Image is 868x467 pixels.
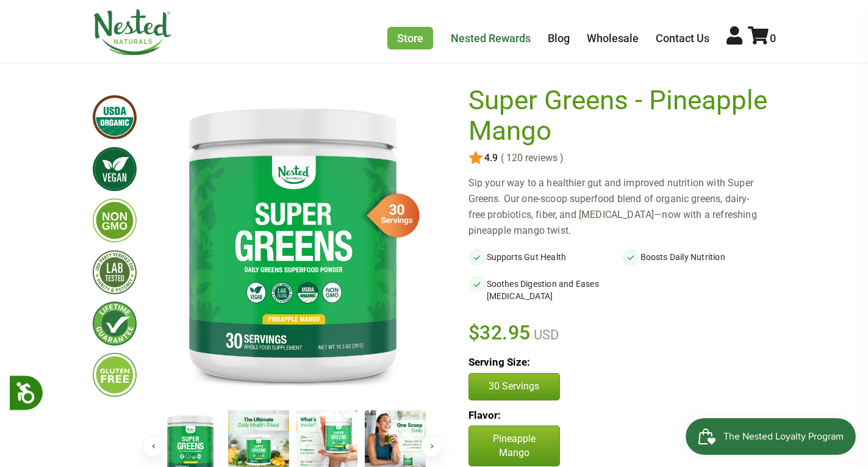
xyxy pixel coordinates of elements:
[622,248,776,266] li: Boosts Daily Nutrition
[498,153,564,164] span: ( 120 reviews )
[468,373,560,400] button: 30 Servings
[748,32,776,45] a: 0
[93,250,137,294] img: thirdpartytested
[468,275,622,305] li: Soothes Digestion and Eases [MEDICAL_DATA]
[93,198,137,242] img: gmofree
[468,409,501,421] b: Flavor:
[483,153,498,164] span: 4.9
[468,319,531,346] span: $32.95
[468,248,622,266] li: Supports Gut Health
[421,435,443,457] button: Next
[93,302,137,346] img: lifetimeguarantee
[468,425,560,466] p: Pineapple Mango
[93,353,137,397] img: glutenfree
[587,32,639,45] a: Wholesale
[93,9,172,56] img: Nested Naturals
[468,151,483,165] img: star.svg
[548,32,570,45] a: Blog
[93,147,137,191] img: vegan
[481,380,547,393] p: 30 Servings
[451,32,531,45] a: Nested Rewards
[686,418,856,455] iframe: Button to open loyalty program pop-up
[531,327,559,342] span: USD
[359,189,420,242] img: sg-servings-30.png
[468,175,776,239] div: Sip your way to a healthier gut and improved nutrition with Super Greens. Our one-scoop superfood...
[156,85,429,400] img: Super Greens - Pineapple Mango
[656,32,709,45] a: Contact Us
[468,356,530,368] b: Serving Size:
[468,85,770,146] h1: Super Greens - Pineapple Mango
[770,32,776,45] span: 0
[143,435,165,457] button: Previous
[93,95,137,139] img: usdaorganic
[387,27,433,49] a: Store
